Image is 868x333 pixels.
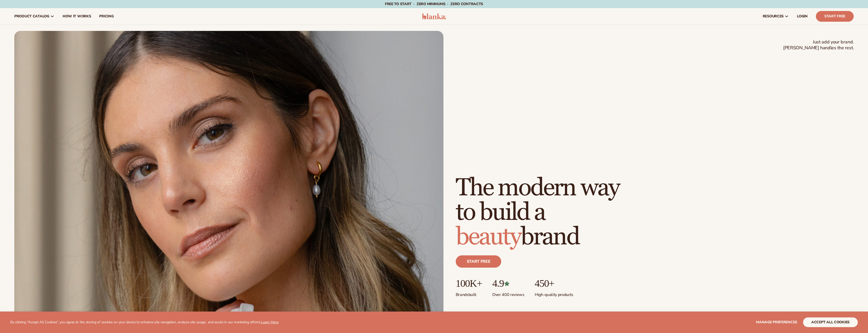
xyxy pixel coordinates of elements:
span: Just add your brand. [PERSON_NAME] handles the rest. [783,39,854,51]
a: product catalog [10,8,59,25]
a: Start Free [816,11,854,22]
p: High-quality products [535,289,573,298]
button: Manage preferences [756,317,797,327]
span: How It Works [63,14,91,18]
a: resources [759,8,793,25]
h1: The modern way to build a brand [456,176,619,249]
p: 100K+ [456,278,482,289]
span: Manage preferences [756,320,797,325]
span: pricing [99,14,113,18]
span: Free to start · ZERO minimums · ZERO contracts [385,2,483,6]
a: Learn More [261,320,278,325]
a: pricing [95,8,118,25]
button: accept all cookies [803,317,858,327]
a: How It Works [59,8,95,25]
p: Over 400 reviews [492,289,524,298]
p: 450+ [535,278,573,289]
a: Start free [456,255,501,268]
a: LOGIN [793,8,812,25]
p: 4.9 [492,278,524,289]
span: resources [763,14,784,18]
span: product catalog [14,14,49,18]
img: logo [422,13,446,19]
span: LOGIN [797,14,808,18]
span: beauty [456,222,521,252]
p: By clicking "Accept All Cookies", you agree to the storing of cookies on your device to enhance s... [10,320,279,325]
p: Brands built [456,289,482,298]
